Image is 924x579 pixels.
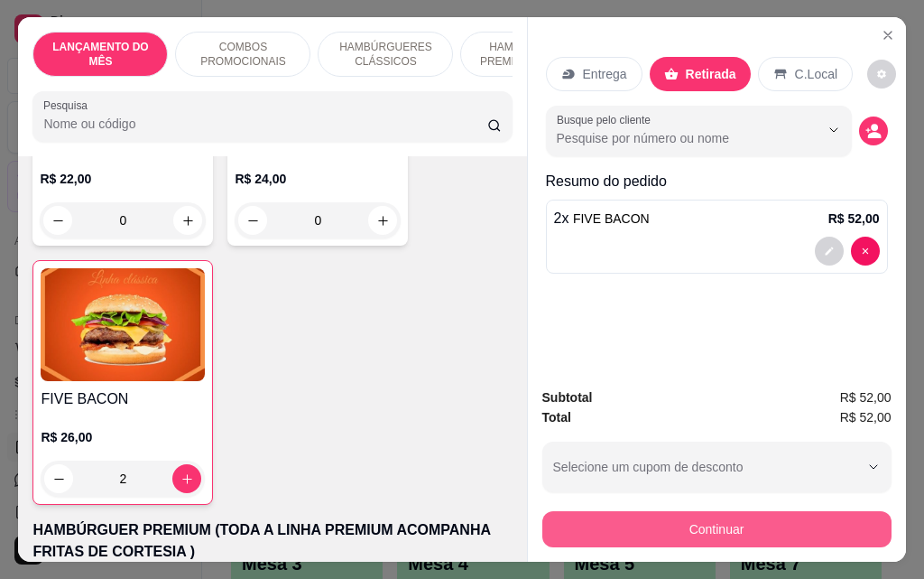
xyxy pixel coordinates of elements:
button: Continuar [542,511,892,547]
p: Resumo do pedido [546,171,888,192]
p: R$ 22,00 [40,170,206,188]
p: C.Local [795,65,837,83]
button: decrease-product-quantity [859,117,888,145]
span: R$ 52,00 [840,407,892,427]
button: Close [873,21,902,50]
p: R$ 52,00 [828,210,880,228]
p: R$ 26,00 [41,428,205,446]
span: R$ 52,00 [840,388,892,407]
p: LANÇAMENTO DO MÊS [48,40,152,69]
button: decrease-product-quantity [867,60,896,89]
button: decrease-product-quantity [815,237,844,266]
h4: FIVE BACON [41,388,205,410]
button: Show suggestions [819,116,848,145]
p: HAMBÚRGUERES CLÁSSICOS [333,40,438,69]
button: decrease-product-quantity [851,237,880,266]
p: Entrega [583,65,627,83]
strong: Subtotal [542,390,593,405]
img: product-image [41,268,205,381]
p: 2 x [554,208,650,229]
span: FIVE BACON [573,211,650,226]
p: COMBOS PROMOCIONAIS [190,40,295,69]
label: Busque pelo cliente [557,112,657,127]
p: Retirada [686,65,736,83]
p: HAMBÚRGUER PREMIUM (TODA A LINHA PREMIUM ACOMPANHA FRITAS DE CORTESIA ) [32,519,512,563]
strong: Total [542,410,571,425]
p: R$ 24,00 [235,170,401,188]
input: Pesquisa [43,115,487,133]
label: Pesquisa [43,98,94,113]
input: Busque pelo cliente [557,129,790,147]
p: HAMBÚRGUER PREMIUM (TODA A LINHA PREMIUM ACOMPANHA FRITAS DE CORTESIA ) [476,40,580,69]
button: Selecione um cupom de desconto [542,442,892,492]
